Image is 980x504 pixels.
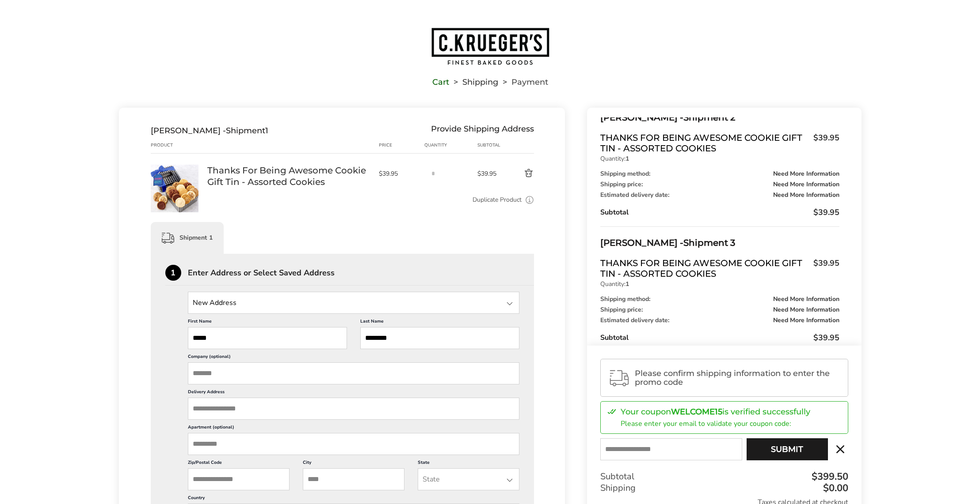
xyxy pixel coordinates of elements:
span: 1 [265,126,268,135]
input: State [188,292,520,314]
input: Delivery Address [188,398,520,420]
button: Submit [747,438,828,460]
div: Subtotal [600,471,848,482]
span: Thanks For Being Awesome Cookie Gift Tin - Assorted Cookies [600,132,808,154]
label: State [418,459,519,468]
label: City [303,459,404,468]
span: $39.95 [809,258,839,277]
label: Delivery Address [188,389,520,398]
input: Last Name [360,327,519,349]
label: Country [188,495,520,504]
a: Thanks For Being Awesome Cookie Gift Tin - Assorted Cookies [207,165,370,188]
a: Thanks For Being Awesome Cookie Gift Tin - Assorted Cookies$39.95 [600,258,839,279]
div: Estimated delivery date: [600,192,839,198]
span: $39.95 [477,169,503,178]
span: [PERSON_NAME] - [600,237,683,248]
span: Need More Information [773,307,839,313]
strong: WELCOME15 [671,407,722,417]
input: Company [188,362,520,384]
span: [PERSON_NAME] - [600,112,683,123]
div: Price [379,142,425,149]
span: $39.95 [809,132,839,151]
input: State [418,468,519,490]
div: Shipping price: [600,181,839,188]
span: Need More Information [773,317,839,323]
button: Delete product [503,168,534,179]
span: [PERSON_NAME] - [151,126,226,135]
div: Shipment [151,126,268,135]
div: Shipment 1 [151,222,224,254]
div: $0.00 [821,483,848,493]
a: Thanks For Being Awesome Cookie Gift Tin - Assorted Cookies$39.95 [600,132,839,154]
span: Thanks For Being Awesome Cookie Gift Tin - Assorted Cookies [600,258,808,279]
span: Need More Information [773,171,839,177]
img: Thanks For Being Awesome Cookie Gift Tin - Assorted Cookies [151,165,198,212]
div: Shipment 3 [600,236,839,250]
span: $39.95 [379,169,420,178]
strong: 1 [625,280,629,288]
input: Apartment [188,433,520,455]
label: Zip/Postal Code [188,459,290,468]
input: ZIP [188,468,290,490]
input: E-mail [600,438,742,460]
div: Quantity [424,142,477,149]
div: $399.50 [809,472,848,481]
span: Need More Information [773,296,839,302]
label: First Name [188,318,347,327]
p: Your coupon is verified successfully [621,408,810,416]
label: Company (optional) [188,354,520,362]
label: Last Name [360,318,519,327]
p: Please enter your email to validate your coupon code: [621,420,791,427]
input: Quantity input [424,165,442,182]
p: Quantity: [600,281,839,287]
span: Payment [511,79,548,85]
li: Shipping [449,79,498,85]
label: Apartment (optional) [188,424,520,433]
span: Need More Information [773,181,839,188]
strong: 1 [625,154,629,163]
div: Subtotal [477,142,503,149]
a: Cart [432,79,449,85]
div: Shipping price: [600,307,839,313]
span: Please confirm shipping information to enter the promo code [635,369,840,387]
a: Go to home page [119,27,862,66]
div: Enter Address or Select Saved Address [188,269,534,277]
div: 1 [165,265,181,281]
div: Provide Shipping Address [431,126,534,135]
div: Product [151,142,207,149]
a: Duplicate Product [473,195,522,205]
div: Shipping method: [600,171,839,177]
div: Estimated delivery date: [600,317,839,323]
img: C.KRUEGER'S [431,27,550,66]
div: Shipment 2 [600,110,839,125]
div: Subtotal [600,207,839,218]
span: Need More Information [773,192,839,198]
input: City [303,468,404,490]
a: Thanks For Being Awesome Cookie Gift Tin - Assorted Cookies [151,164,198,173]
span: $39.95 [813,207,839,218]
div: Shipping [600,482,848,494]
div: Subtotal [600,332,839,343]
p: Quantity: [600,156,839,162]
span: $39.95 [813,332,839,343]
input: First Name [188,327,347,349]
div: Shipping method: [600,296,839,302]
